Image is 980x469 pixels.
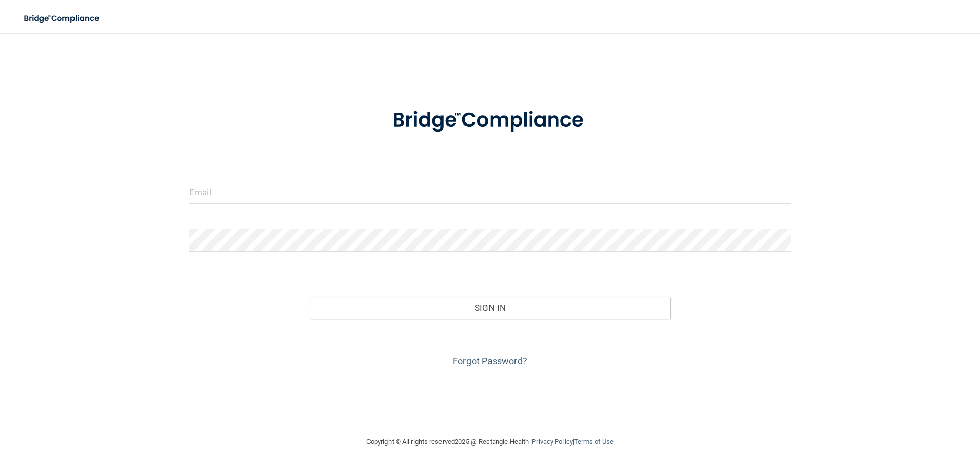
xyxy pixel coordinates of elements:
[371,94,609,147] img: bridge_compliance_login_screen.278c3ca4.svg
[304,426,676,458] div: Copyright © All rights reserved 2025 @ Rectangle Health | |
[574,438,614,446] a: Terms of Use
[310,297,671,319] button: Sign In
[453,356,527,366] a: Forgot Password?
[189,181,791,204] input: Email
[532,438,572,446] a: Privacy Policy
[15,8,109,29] img: bridge_compliance_login_screen.278c3ca4.svg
